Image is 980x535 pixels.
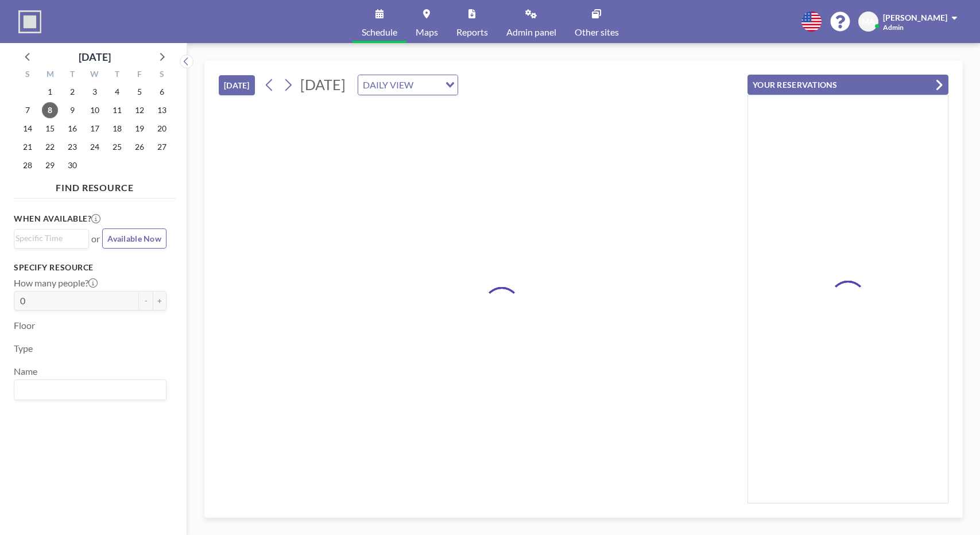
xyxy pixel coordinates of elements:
div: [DATE] [79,49,111,65]
span: Sunday, September 21, 2025 [20,139,36,155]
span: Tuesday, September 23, 2025 [64,139,80,155]
span: Sunday, September 28, 2025 [20,157,36,173]
div: Search for option [358,75,458,95]
span: DAILY VIEW [361,77,416,92]
span: Friday, September 19, 2025 [131,121,148,137]
div: M [39,68,61,83]
label: How many people? [14,277,98,289]
div: Search for option [14,380,166,400]
input: Search for option [417,77,439,92]
span: Admin [883,23,904,32]
span: [DATE] [300,76,346,93]
span: Saturday, September 6, 2025 [154,84,170,100]
span: Schedule [362,28,397,37]
img: organization-logo [18,10,41,33]
div: S [17,68,39,83]
span: Available Now [107,234,161,243]
span: Thursday, September 4, 2025 [109,84,125,100]
span: Tuesday, September 30, 2025 [64,157,80,173]
span: Monday, September 1, 2025 [42,84,58,100]
span: Monday, September 15, 2025 [42,121,58,137]
div: T [106,68,128,83]
h3: Specify resource [14,262,166,273]
div: T [61,68,84,83]
span: Saturday, September 27, 2025 [154,139,170,155]
span: Saturday, September 20, 2025 [154,121,170,137]
h4: FIND RESOURCE [14,177,176,193]
button: YOUR RESERVATIONS [747,75,948,95]
button: - [139,291,153,311]
div: F [128,68,150,83]
span: Sunday, September 7, 2025 [20,102,36,118]
span: Thursday, September 25, 2025 [109,139,125,155]
div: W [84,68,106,83]
button: + [153,291,166,311]
span: Thursday, September 18, 2025 [109,121,125,137]
input: Search for option [16,232,82,245]
span: Wednesday, September 17, 2025 [87,121,103,137]
span: Other sites [575,28,619,37]
span: Friday, September 5, 2025 [131,84,148,100]
span: Monday, September 29, 2025 [42,157,58,173]
label: Name [14,366,37,377]
span: Wednesday, September 10, 2025 [87,102,103,118]
span: Sunday, September 14, 2025 [20,121,36,137]
label: Floor [14,320,35,331]
span: Tuesday, September 2, 2025 [64,84,80,100]
span: Saturday, September 13, 2025 [154,102,170,118]
span: Friday, September 26, 2025 [131,139,148,155]
input: Search for option [16,382,160,397]
div: Search for option [14,230,88,247]
span: Maps [416,28,438,37]
button: Available Now [102,228,166,249]
label: Type [14,343,33,354]
span: Thursday, September 11, 2025 [109,102,125,118]
button: [DATE] [219,75,255,95]
span: Friday, September 12, 2025 [131,102,148,118]
span: [PERSON_NAME] [883,13,947,22]
span: Reports [456,28,488,37]
span: Admin panel [506,28,556,37]
span: or [91,233,100,245]
div: S [150,68,173,83]
span: MA [862,17,875,27]
span: Tuesday, September 16, 2025 [64,121,80,137]
span: Wednesday, September 3, 2025 [87,84,103,100]
span: Monday, September 22, 2025 [42,139,58,155]
span: Tuesday, September 9, 2025 [64,102,80,118]
span: Wednesday, September 24, 2025 [87,139,103,155]
span: Monday, September 8, 2025 [42,102,58,118]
